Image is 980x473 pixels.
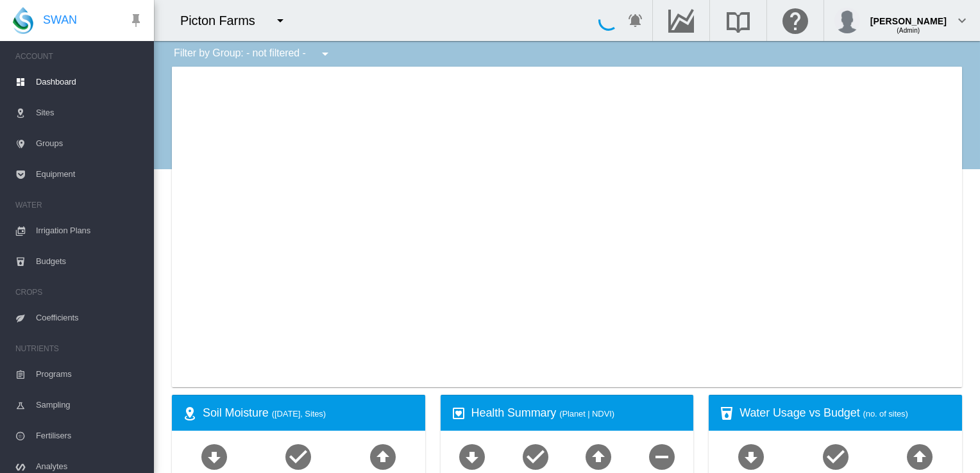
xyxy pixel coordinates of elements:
md-icon: Go to the Data Hub [666,13,697,28]
md-icon: icon-menu-down [317,46,333,62]
md-icon: icon-cup-water [719,406,734,421]
md-icon: icon-arrow-down-bold-circle [736,441,766,472]
md-icon: icon-arrow-down-bold-circle [457,441,487,472]
md-icon: icon-checkbox-marked-circle [520,441,551,472]
span: CROPS [15,282,144,303]
div: Health Summary [471,405,684,421]
md-icon: Search the knowledge base [723,13,754,28]
span: NUTRIENTS [15,338,144,359]
div: [PERSON_NAME] [870,10,947,22]
md-icon: icon-map-marker-radius [182,406,198,421]
span: Sites [36,97,144,128]
span: (no. of sites) [863,409,908,419]
md-icon: icon-heart-box-outline [451,406,466,421]
div: Filter by Group: - not filtered - [164,41,342,67]
span: SWAN [43,12,77,28]
md-icon: icon-chevron-down [954,13,970,28]
span: Dashboard [36,67,144,97]
md-icon: icon-arrow-down-bold-circle [199,441,230,472]
md-icon: icon-menu-down [273,13,288,28]
span: (Planet | NDVI) [559,409,614,419]
span: Fertilisers [36,420,144,451]
span: WATER [15,195,144,215]
md-icon: icon-bell-ring [628,13,643,28]
md-icon: icon-checkbox-marked-circle [283,441,314,472]
span: Programs [36,359,144,390]
span: ([DATE], Sites) [272,409,326,419]
div: Picton Farms [180,12,267,29]
span: Sampling [36,390,144,420]
img: profile.jpg [834,8,860,33]
md-icon: icon-arrow-up-bold-circle [904,441,935,472]
md-icon: icon-pin [128,13,144,28]
span: (Admin) [897,27,920,34]
img: SWAN-Landscape-Logo-Colour-drop.png [13,7,33,34]
span: Equipment [36,159,144,190]
button: icon-menu-down [312,41,338,67]
div: Soil Moisture [203,405,415,421]
md-icon: icon-arrow-up-bold-circle [367,441,398,472]
button: icon-bell-ring [623,8,648,33]
md-icon: icon-minus-circle [646,441,677,472]
span: Irrigation Plans [36,215,144,246]
span: Groups [36,128,144,159]
md-icon: Click here for help [780,13,811,28]
md-icon: icon-checkbox-marked-circle [820,441,851,472]
span: Coefficients [36,303,144,333]
span: Budgets [36,246,144,277]
button: icon-menu-down [267,8,293,33]
md-icon: icon-arrow-up-bold-circle [583,441,614,472]
span: ACCOUNT [15,46,144,67]
div: Water Usage vs Budget [739,405,952,421]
